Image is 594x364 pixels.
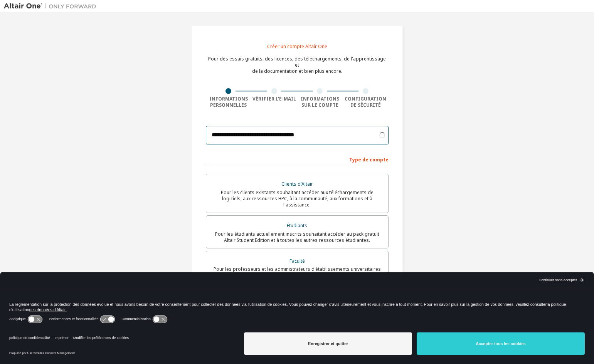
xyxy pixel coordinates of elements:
[221,189,374,208] font: Pour les clients existants souhaitant accéder aux téléchargements de logiciels, aux ressources HP...
[252,96,296,102] font: Vérifier l'e-mail
[301,96,339,108] font: Informations sur le compte
[349,156,389,163] font: Type de compte
[214,266,381,285] font: Pour les professeurs et les administrateurs d'établissements universitaires qui administrent les ...
[209,96,248,108] font: Informations personnelles
[267,43,327,50] font: Créer un compte Altair One
[287,222,307,229] font: Étudiants
[215,231,379,243] font: Pour les étudiants actuellement inscrits souhaitant accéder au pack gratuit Altair Student Editio...
[4,2,100,10] img: Altaïr Un
[345,96,386,108] font: Configuration de sécurité
[289,258,305,264] font: Faculté
[208,55,386,68] font: Pour des essais gratuits, des licences, des téléchargements, de l'apprentissage et
[281,181,313,187] font: Clients d'Altair
[252,68,342,74] font: de la documentation et bien plus encore.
